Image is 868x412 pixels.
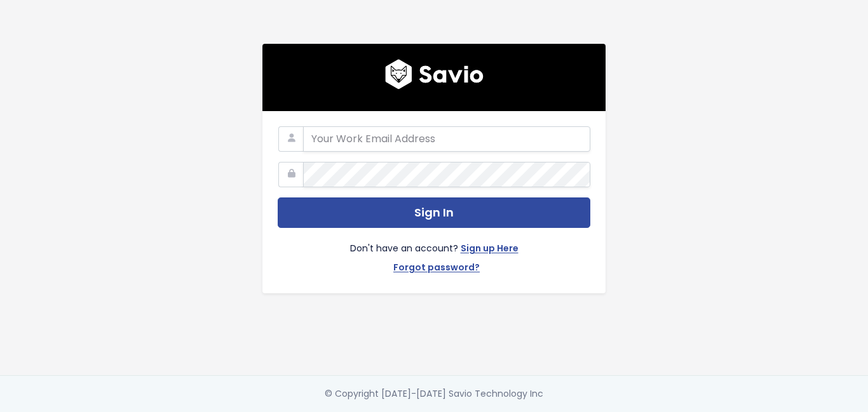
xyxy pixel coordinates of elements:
img: logo600x187.a314fd40982d.png [385,59,484,90]
a: Forgot password? [393,260,480,278]
div: Don't have an account? [278,228,590,277]
div: © Copyright [DATE]-[DATE] Savio Technology Inc [325,386,543,402]
input: Your Work Email Address [303,126,590,152]
a: Sign up Here [461,241,519,259]
button: Sign In [278,197,590,229]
